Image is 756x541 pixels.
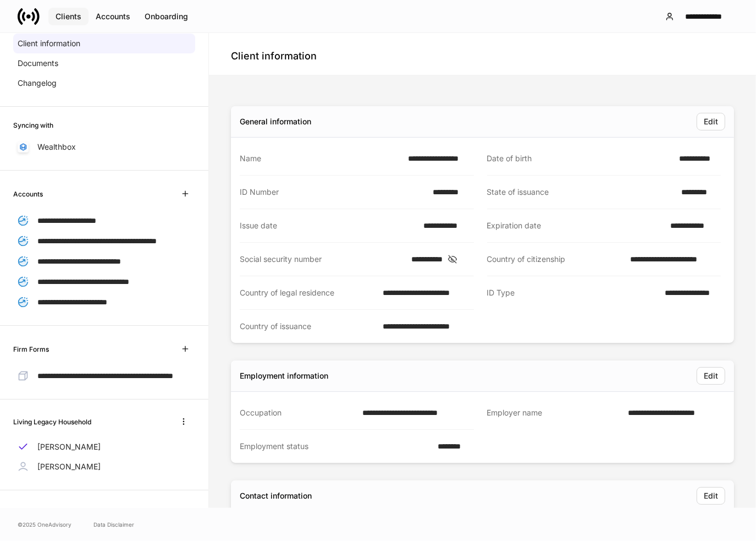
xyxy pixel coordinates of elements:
div: Country of issuance [240,321,377,332]
div: Country of legal residence [240,287,377,298]
div: Country of citizenship [487,254,624,265]
a: Client information [13,34,195,53]
h6: Living Legacy Household [13,417,91,427]
div: Name [240,153,401,164]
div: ID Type [487,287,658,299]
p: Wealthbox [37,141,76,152]
div: Issue date [240,220,417,231]
div: ID Number [240,187,426,198]
button: Accounts [89,8,137,25]
h6: Firm Forms [13,344,49,354]
p: [PERSON_NAME] [37,441,101,452]
div: Accounts [96,13,130,20]
a: [PERSON_NAME] [13,437,195,457]
div: Employment information [240,370,328,381]
p: [PERSON_NAME] [37,461,101,472]
div: Expiration date [487,220,664,231]
p: Documents [18,58,58,69]
div: Contact information [240,490,312,501]
p: Client information [18,38,80,49]
button: Edit [697,367,725,385]
button: Edit [697,487,725,505]
button: Edit [697,113,725,130]
div: Social security number [240,254,405,265]
span: © 2025 OneAdvisory [18,520,71,529]
a: Wealthbox [13,137,195,157]
h6: Syncing with [13,120,53,130]
a: Data Disclaimer [93,520,134,529]
div: General information [240,116,311,127]
h4: Client information [231,50,317,63]
div: Edit [704,492,718,500]
div: Edit [704,118,718,125]
a: Documents [13,53,195,73]
div: Occupation [240,407,356,418]
div: Onboarding [145,13,188,20]
a: Changelog [13,73,195,93]
h6: Accounts [13,189,43,199]
div: Clients [56,13,81,20]
a: [PERSON_NAME] [13,457,195,477]
button: Clients [48,8,89,25]
div: State of issuance [487,187,675,198]
p: Changelog [18,78,57,89]
div: Date of birth [487,153,673,164]
div: Employment status [240,441,432,452]
div: Edit [704,372,718,380]
div: Employer name [487,407,621,419]
button: Onboarding [137,8,195,25]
